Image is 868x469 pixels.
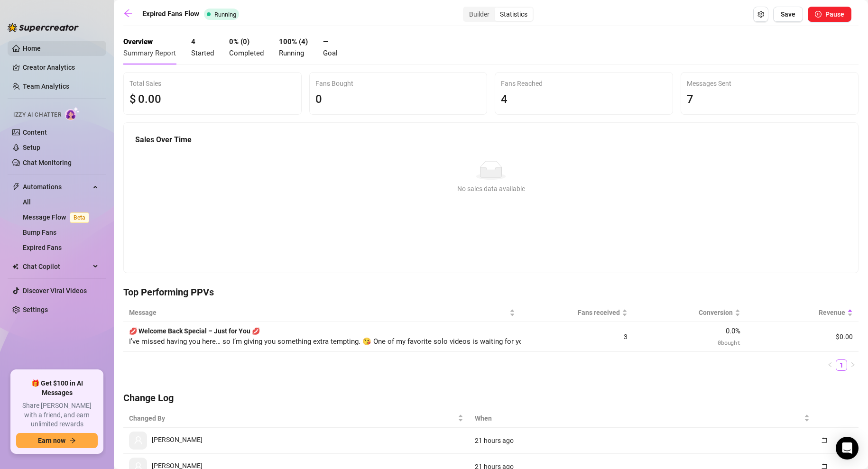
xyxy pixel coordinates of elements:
[687,92,693,106] span: 7
[639,307,732,318] span: Conversion
[135,134,847,146] h5: Sales Over Time
[123,285,859,299] h4: Top Performing PPVs
[773,7,803,22] button: Save Flow
[521,303,633,322] th: Fans received
[145,92,161,106] span: .00
[687,78,853,89] div: Messages Sent
[836,437,859,460] div: Open Intercom Messenger
[191,37,195,46] strong: 4
[16,401,98,429] span: Share [PERSON_NAME] with a friend, and earn unlimited rewards
[129,91,136,109] span: $
[123,9,133,18] span: arrow-left
[123,409,469,428] th: Changed By
[23,45,41,52] a: Home
[23,244,62,251] a: Expired Fans
[123,391,859,405] h4: Change Log
[746,303,859,322] th: Revenue
[23,129,47,136] a: Content
[123,37,153,46] strong: Overview
[315,78,481,89] div: Fans Bought
[16,433,98,448] button: Earn nowarrow-right
[8,23,79,32] img: logo-BBDzfeDw.svg
[138,92,145,106] span: 0
[469,409,815,428] th: When
[23,229,56,236] a: Bump Fans
[323,49,338,57] span: Goal
[753,7,768,22] button: Open Exit Rules
[475,413,802,423] span: When
[38,437,65,444] span: Earn now
[229,49,264,57] span: Completed
[129,307,508,318] span: Message
[65,107,80,120] img: AI Chatter
[323,37,328,46] strong: —
[142,9,199,18] strong: Expired Fans Flow
[757,11,764,18] span: setting
[16,379,98,397] span: 🎁 Get $100 in AI Messages
[279,37,308,46] strong: 100 % ( 4 )
[191,49,214,57] span: Started
[821,437,828,443] span: rollback
[752,307,845,318] span: Revenue
[23,179,90,194] span: Automations
[824,359,836,371] button: left
[23,198,31,206] a: All
[847,359,859,371] button: right
[70,212,89,223] span: Beta
[69,437,76,444] span: arrow-right
[847,359,859,371] li: Next Page
[23,83,69,90] a: Team Analytics
[129,327,260,335] strong: 💋 Welcome Back Special – Just for You 💋
[526,307,620,318] span: Fans received
[23,60,99,75] a: Creator Analytics
[815,11,822,18] span: pause-circle
[152,436,203,443] span: [PERSON_NAME]
[825,10,844,18] span: Pause
[23,287,87,294] a: Discover Viral Videos
[836,360,847,370] a: 1
[808,7,851,22] button: Pause
[129,413,456,423] span: Changed By
[134,436,143,445] span: user
[139,184,843,194] div: No sales data available
[123,49,176,57] span: Summary Report
[23,213,93,221] a: Message FlowBeta
[229,37,249,46] strong: 0 % ( 0 )
[23,306,48,313] a: Settings
[501,92,508,106] span: 4
[521,322,633,352] td: 3
[495,8,533,21] div: Statistics
[123,303,521,322] th: Message
[23,159,72,166] a: Chat Monitoring
[633,303,746,322] th: Conversion
[13,110,61,120] span: Izzy AI Chatter
[23,259,90,274] span: Chat Copilot
[726,327,740,335] span: 0.0 %
[836,359,847,371] li: 1
[746,322,859,352] td: $0.00
[850,362,856,368] span: right
[464,8,495,21] div: Builder
[824,359,836,371] li: Previous Page
[279,49,304,57] span: Running
[463,7,534,22] div: segmented control
[12,183,20,191] span: thunderbolt
[718,339,740,346] span: 0 bought
[23,144,40,151] a: Setup
[315,92,322,106] span: 0
[827,362,833,368] span: left
[469,428,815,454] td: 21 hours ago
[501,78,667,89] div: Fans Reached
[123,9,138,20] a: arrow-left
[12,263,18,270] img: Chat Copilot
[214,11,236,18] span: Running
[781,10,795,18] span: Save
[129,78,295,89] div: Total Sales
